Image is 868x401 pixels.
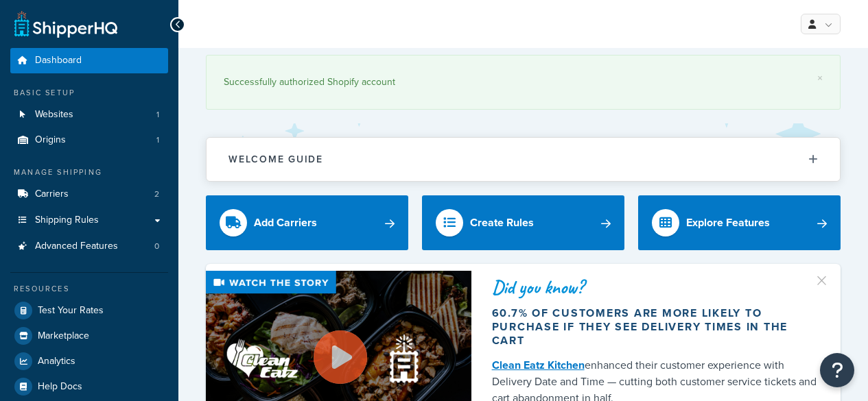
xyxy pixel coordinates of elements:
a: Dashboard [10,48,168,73]
a: Analytics [10,349,168,374]
span: Websites [35,109,73,121]
li: Advanced Features [10,234,168,259]
a: Websites1 [10,102,168,127]
a: Carriers2 [10,182,168,207]
span: Help Docs [38,381,82,393]
a: Add Carriers [206,195,408,250]
a: Clean Eatz Kitchen [492,357,585,373]
div: Basic Setup [10,87,168,99]
div: Resources [10,283,168,295]
span: 1 [156,134,159,146]
div: Manage Shipping [10,167,168,178]
span: 0 [154,241,159,252]
span: Advanced Features [35,241,118,252]
span: Marketplace [38,330,89,342]
span: Carriers [35,189,69,200]
span: Test Your Rates [38,305,104,317]
a: Advanced Features0 [10,234,168,259]
span: Shipping Rules [35,215,99,226]
div: 60.7% of customers are more likely to purchase if they see delivery times in the cart [492,306,820,348]
a: Test Your Rates [10,298,168,323]
span: Origins [35,134,66,146]
a: Create Rules [422,195,624,250]
button: Open Resource Center [820,353,854,387]
div: Successfully authorized Shopify account [224,73,823,92]
div: Did you know? [492,278,820,297]
button: Welcome Guide [207,138,840,181]
a: Origins1 [10,127,168,153]
li: Websites [10,102,168,127]
span: Analytics [38,356,75,367]
a: × [817,73,823,84]
span: 2 [154,189,159,200]
span: Dashboard [35,55,82,66]
div: Add Carriers [254,213,317,232]
a: Marketplace [10,324,168,348]
a: Shipping Rules [10,208,168,233]
h2: Welcome Guide [228,154,323,165]
a: Help Docs [10,374,168,399]
li: Origins [10,127,168,153]
div: Create Rules [470,213,534,232]
span: 1 [156,109,159,121]
a: Explore Features [638,195,841,250]
div: Explore Features [686,213,770,232]
li: Carriers [10,182,168,207]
